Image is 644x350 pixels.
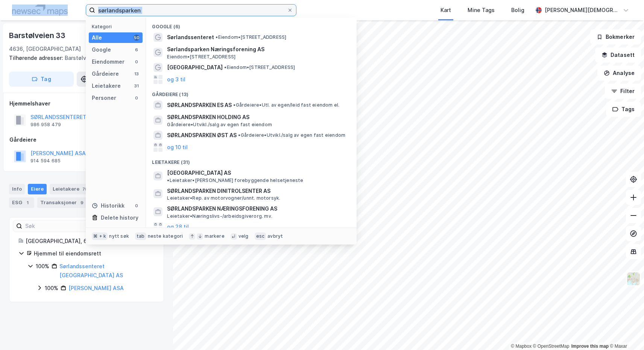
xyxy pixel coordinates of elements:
[92,57,125,66] div: Eiendommer
[255,232,266,240] div: esc
[134,35,140,41] div: 50
[238,233,249,239] div: velg
[135,232,146,240] div: tab
[12,5,68,16] img: logo.a4113a55bc3d86da70a041830d287a7e.svg
[167,222,189,231] button: og 28 til
[9,44,81,53] div: 4636, [GEOGRAPHIC_DATA]
[134,47,140,53] div: 6
[167,75,185,84] button: og 3 til
[134,203,140,209] div: 0
[167,168,231,177] span: [GEOGRAPHIC_DATA] AS
[34,249,155,258] div: Hjemmel til eiendomsrett
[216,34,286,40] span: Eiendom • [STREET_ADDRESS]
[595,47,641,63] button: Datasett
[533,344,570,349] a: OpenStreetMap
[95,5,287,16] input: Søk på adresse, matrikkel, gårdeiere, leietakere eller personer
[9,197,34,208] div: ESG
[134,83,140,89] div: 31
[9,72,74,87] button: Tag
[167,186,348,196] span: SØRLANDSPARKEN DINITROLSENTER AS
[233,102,339,108] span: Gårdeiere • Utl. av egen/leid fast eiendom el.
[590,29,641,44] button: Bokmerker
[92,201,125,210] div: Historikk
[606,314,644,350] iframe: Chat Widget
[50,184,92,194] div: Leietakere
[134,71,140,77] div: 13
[605,84,641,99] button: Filter
[167,204,348,213] span: SØRLANDSPARKEN NÆRINGSFORENING AS
[545,6,620,15] div: [PERSON_NAME][DEMOGRAPHIC_DATA]
[606,102,641,117] button: Tags
[92,81,121,90] div: Leietakere
[167,213,272,219] span: Leietaker • Næringslivs-/arbeidsgiverorg. mv.
[167,33,214,42] span: Sørlandssenteret
[9,55,65,61] span: Tilhørende adresser:
[134,59,140,65] div: 0
[167,45,348,54] span: Sørlandsparken Næringsforening AS
[92,45,111,54] div: Google
[146,86,357,99] div: Gårdeiere (13)
[167,113,348,122] span: SØRLANDSPARKEN HOLDING AS
[597,66,641,81] button: Analyse
[167,63,223,72] span: [GEOGRAPHIC_DATA]
[9,99,164,108] div: Hjemmelshaver
[37,197,89,208] div: Transaksjoner
[9,184,25,194] div: Info
[78,199,86,206] div: 9
[92,24,143,29] div: Kategori
[28,184,47,194] div: Eiere
[146,153,357,167] div: Leietakere (31)
[22,220,105,232] input: Søk
[511,344,532,349] a: Mapbox
[134,95,140,101] div: 0
[167,143,188,152] button: og 10 til
[9,29,67,41] div: Barstølveien 33
[440,6,451,15] div: Kart
[45,284,58,293] div: 100%
[109,233,129,239] div: nytt søk
[626,272,641,286] img: Z
[167,101,232,110] span: SØRLANDSPARKEN ES AS
[224,64,295,70] span: Eiendom • [STREET_ADDRESS]
[167,131,237,140] span: SØRLANDSPARKEN ØST AS
[30,158,61,164] div: 914 594 685
[9,135,164,144] div: Gårdeiere
[36,262,49,271] div: 100%
[24,199,31,206] div: 1
[238,132,240,138] span: •
[167,177,169,183] span: •
[59,263,123,278] a: Sørlandssenteret [GEOGRAPHIC_DATA] AS
[267,233,283,239] div: avbryt
[92,232,108,240] div: ⌘ + k
[167,195,280,201] span: Leietaker • Rep. av motorvogner/unnt. motorsyk.
[167,177,303,183] span: Leietaker • [PERSON_NAME] forebyggende helsetjeneste
[238,132,345,138] span: Gårdeiere • Utvikl./salg av egen fast eiendom
[30,122,61,128] div: 986 958 479
[224,64,226,70] span: •
[26,237,155,246] div: [GEOGRAPHIC_DATA], 63/723
[167,54,235,60] span: Eiendom • [STREET_ADDRESS]
[468,6,495,15] div: Mine Tags
[216,34,218,40] span: •
[167,122,272,128] span: Gårdeiere • Utvikl./salg av egen fast eiendom
[81,185,89,193] div: 78
[68,285,124,291] a: [PERSON_NAME] ASA
[9,53,158,63] div: Barstølveien 35, Barstølveien 35b
[233,102,235,108] span: •
[92,69,119,78] div: Gårdeiere
[92,33,102,42] div: Alle
[606,314,644,350] div: Kontrollprogram for chat
[146,18,357,31] div: Google (6)
[148,233,183,239] div: neste kategori
[101,213,138,222] div: Delete history
[571,344,609,349] a: Improve this map
[511,6,524,15] div: Bolig
[92,93,116,102] div: Personer
[205,233,224,239] div: markere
